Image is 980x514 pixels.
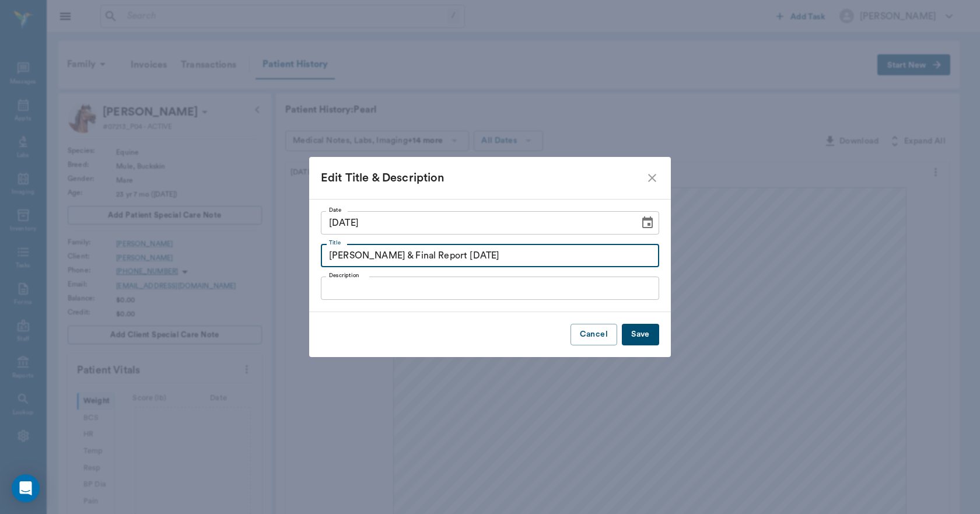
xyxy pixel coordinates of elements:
[321,169,645,187] div: Edit Title & Description
[622,324,659,345] button: Save
[329,271,359,279] label: Description
[12,474,40,502] div: Open Intercom Messenger
[645,171,659,185] button: close
[329,239,341,247] label: Title
[570,324,617,345] button: Cancel
[636,211,659,235] button: Choose date, selected date is Aug 4, 2025
[321,211,631,235] input: MM/DD/YYYY
[329,206,341,214] label: Date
